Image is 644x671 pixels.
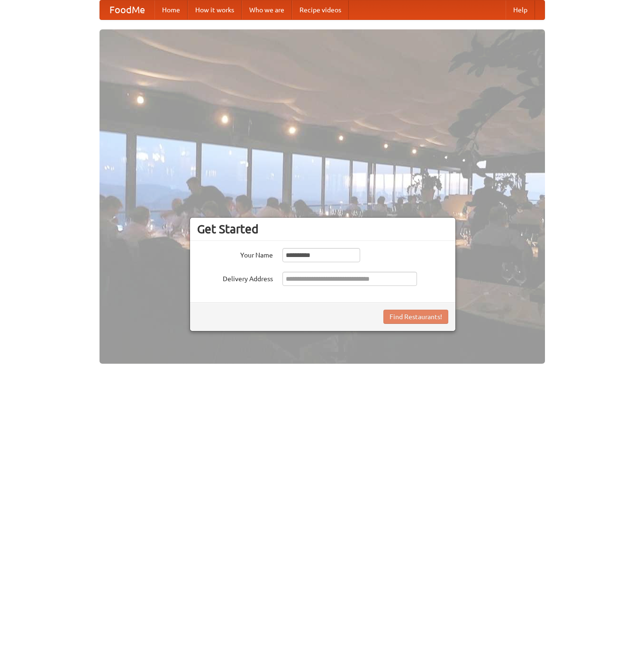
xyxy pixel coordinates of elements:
[154,0,188,19] a: Home
[197,272,273,284] label: Delivery Address
[242,0,292,19] a: Who we are
[506,0,535,19] a: Help
[197,248,273,260] label: Your Name
[383,310,448,324] button: Find Restaurants!
[292,0,349,19] a: Recipe videos
[188,0,242,19] a: How it works
[197,222,448,236] h3: Get Started
[100,0,154,19] a: FoodMe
